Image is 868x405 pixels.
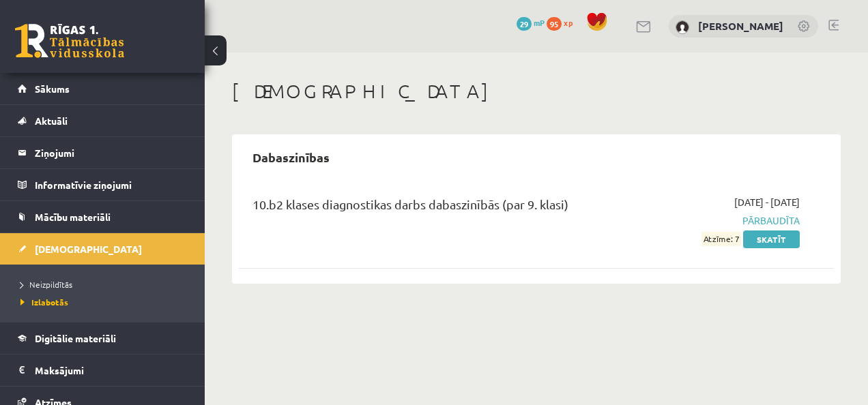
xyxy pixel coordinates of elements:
[547,17,562,31] span: 95
[631,213,800,228] span: Pārbaudīta
[20,279,72,290] span: Neizpildītās
[18,201,188,232] a: Mācību materiāli
[534,17,545,28] span: mP
[701,232,741,246] span: Atzīme: 7
[20,297,68,307] span: Izlabotās
[18,137,188,168] a: Ziņojumi
[734,195,800,209] span: [DATE] - [DATE]
[18,73,188,104] a: Sākums
[35,332,116,344] span: Digitālie materiāli
[564,17,573,28] span: xp
[517,17,532,31] span: 29
[743,230,800,248] a: Skatīt
[20,296,191,308] a: Izlabotās
[35,115,68,127] span: Aktuāli
[18,322,188,354] a: Digitālie materiāli
[15,24,124,58] a: Rīgas 1. Tālmācības vidusskola
[35,355,188,386] legend: Maksājumi
[35,243,142,255] span: [DEMOGRAPHIC_DATA]
[35,169,188,200] legend: Informatīvie ziņojumi
[20,278,191,290] a: Neizpildītās
[18,169,188,200] a: Informatīvie ziņojumi
[18,233,188,265] a: [DEMOGRAPHIC_DATA]
[547,17,579,28] a: 95 xp
[517,17,545,28] a: 29 mP
[239,141,343,173] h2: Dabaszinības
[35,211,111,223] span: Mācību materiāli
[676,20,689,34] img: Katrīna Šeputīte
[252,195,611,220] div: 10.b2 klases diagnostikas darbs dabaszinībās (par 9. klasi)
[35,82,70,95] span: Sākums
[232,80,841,103] h1: [DEMOGRAPHIC_DATA]
[698,19,783,33] a: [PERSON_NAME]
[18,355,188,386] a: Maksājumi
[18,105,188,136] a: Aktuāli
[35,137,188,168] legend: Ziņojumi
